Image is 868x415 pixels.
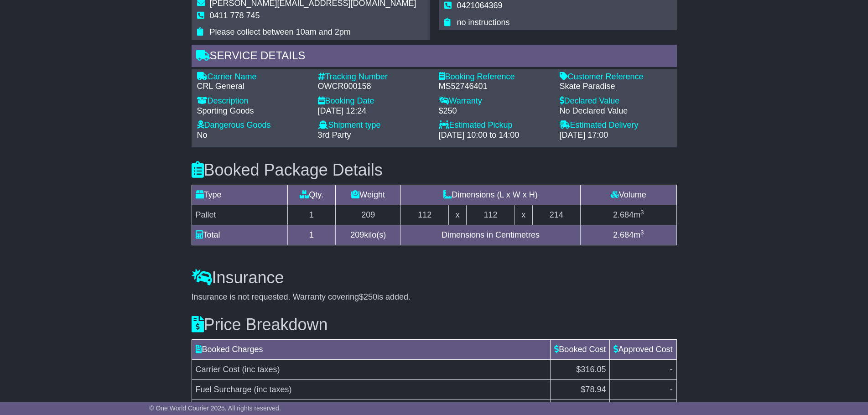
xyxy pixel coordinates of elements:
[439,106,551,116] div: $250
[318,130,351,140] span: 3rd Party
[287,205,335,225] td: 1
[287,225,335,245] td: 1
[439,130,551,140] div: [DATE] 10:00 to 14:00
[197,72,309,82] div: Carrier Name
[192,225,287,245] td: Total
[192,205,287,225] td: Pallet
[336,185,401,205] td: Weight
[192,316,677,334] h3: Price Breakdown
[197,130,208,140] span: No
[336,225,401,245] td: kilo(s)
[401,205,449,225] td: 112
[318,96,430,106] div: Booking Date
[560,106,671,116] div: No Declared Value
[401,185,581,205] td: Dimensions (L x W x H)
[613,230,634,239] span: 2.684
[336,205,401,225] td: 209
[551,339,610,359] td: Booked Cost
[610,339,676,359] td: Approved Cost
[192,161,677,179] h3: Booked Package Details
[613,210,634,219] span: 2.684
[350,230,364,239] span: 209
[580,205,676,225] td: m
[210,11,260,20] span: 0411 778 745
[581,385,606,394] span: $78.94
[670,385,673,394] span: -
[318,120,430,130] div: Shipment type
[192,292,677,302] div: Insurance is not requested. Warranty covering is added.
[192,339,551,359] td: Booked Charges
[439,120,551,130] div: Estimated Pickup
[670,365,673,374] span: -
[532,205,580,225] td: 214
[560,72,671,82] div: Customer Reference
[580,225,676,245] td: m
[560,82,671,92] div: Skate Paradise
[318,82,430,92] div: OWCR000158
[197,96,309,106] div: Description
[318,106,430,116] div: [DATE] 12:24
[439,96,551,106] div: Warranty
[560,120,671,130] div: Estimated Delivery
[439,72,551,82] div: Booking Reference
[192,45,677,69] div: Service Details
[197,120,309,130] div: Dangerous Goods
[196,365,240,374] span: Carrier Cost
[449,205,467,225] td: x
[192,185,287,205] td: Type
[287,185,335,205] td: Qty.
[560,130,671,140] div: [DATE] 17:00
[401,225,581,245] td: Dimensions in Centimetres
[640,229,644,236] sup: 3
[457,1,503,10] span: 0421064369
[149,405,281,412] span: © One World Courier 2025. All rights reserved.
[467,205,515,225] td: 112
[196,385,252,394] span: Fuel Surcharge
[359,292,377,301] span: $250
[192,269,677,287] h3: Insurance
[576,365,606,374] span: $316.05
[197,106,309,116] div: Sporting Goods
[457,18,510,27] span: no instructions
[515,205,532,225] td: x
[640,209,644,216] sup: 3
[560,96,671,106] div: Declared Value
[580,185,676,205] td: Volume
[318,72,430,82] div: Tracking Number
[242,365,280,374] span: (inc taxes)
[439,82,551,92] div: MS52746401
[197,82,309,92] div: CRL General
[210,27,351,36] span: Please collect between 10am and 2pm
[254,385,292,394] span: (inc taxes)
